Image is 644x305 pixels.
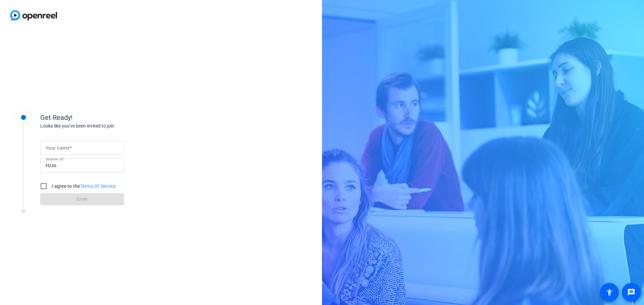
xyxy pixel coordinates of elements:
[40,123,174,130] div: Looks like you've been invited to join
[80,183,116,189] a: Terms Of Service
[50,183,116,189] label: I agree to the
[46,145,69,151] mat-label: Your name
[46,157,63,161] mat-label: Session ID
[605,288,613,296] mat-icon: accessibility
[627,288,635,296] mat-icon: message
[40,112,174,123] div: Get Ready!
